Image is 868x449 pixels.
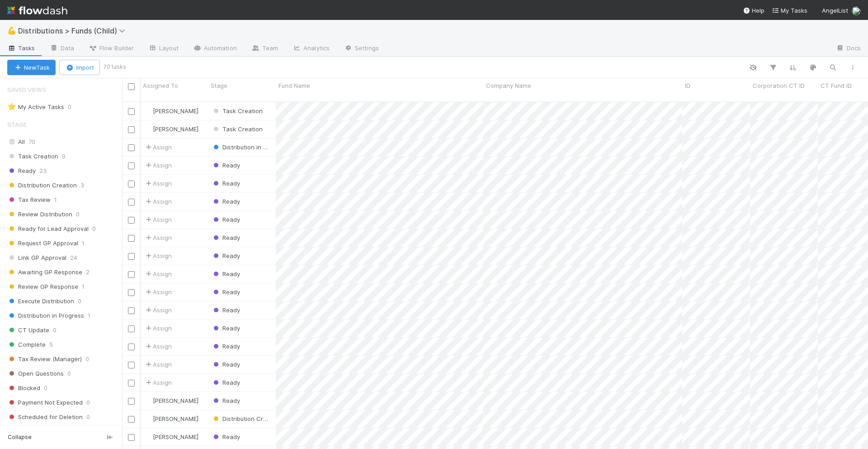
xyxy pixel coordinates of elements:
[7,368,64,379] span: Open Questions
[772,7,807,14] span: My Tasks
[7,209,72,220] span: Review Distribution
[212,251,240,260] div: Ready
[212,288,240,296] span: Ready
[144,360,172,369] span: Assign
[144,215,172,224] span: Assign
[144,306,172,315] div: Assign
[128,217,135,224] input: Toggle Row Selected
[68,101,80,113] span: 0
[212,143,288,151] span: Distribution in Progress
[7,115,27,134] span: Stage
[62,151,66,162] span: 9
[86,397,90,408] span: 0
[144,161,172,170] span: Assign
[144,233,172,242] div: Assign
[104,63,126,71] small: 70 tasks
[144,397,151,404] img: avatar_a2d05fec-0a57-4266-8476-74cda3464b0e.png
[153,107,198,115] span: [PERSON_NAME]
[144,269,172,278] span: Assign
[212,270,240,277] span: Ready
[85,353,89,365] span: 0
[81,42,141,56] a: Flow Builder
[54,194,57,205] span: 1
[128,344,135,350] input: Toggle Row Selected
[7,165,36,177] span: Ready
[92,223,96,234] span: 0
[144,143,172,152] span: Assign
[212,379,240,386] span: Ready
[128,362,135,368] input: Toggle Row Selected
[7,397,83,408] span: Payment Not Expected
[144,414,198,423] div: [PERSON_NAME]
[7,238,78,249] span: Request GP Approval
[285,42,337,56] a: Analytics
[18,26,130,35] span: Distributions > Funds (Child)
[212,287,240,296] div: Ready
[212,233,240,242] div: Ready
[7,43,35,53] span: Tasks
[128,126,135,133] input: Toggle Row Selected
[772,6,807,15] a: My Tasks
[212,432,240,441] div: Ready
[42,42,81,56] a: Data
[144,197,172,206] div: Assign
[7,194,51,205] span: Tax Review
[7,411,83,423] span: Scheduled for Deletion
[128,83,135,90] input: Toggle All Rows Selected
[128,144,135,151] input: Toggle Row Selected
[7,27,16,34] span: 💪
[144,378,172,387] div: Assign
[144,287,172,296] span: Assign
[212,216,240,223] span: Ready
[212,106,263,115] div: Task Creation
[212,324,240,333] div: Ready
[128,416,135,423] input: Toggle Row Selected
[212,306,240,314] span: Ready
[141,42,186,56] a: Layout
[144,124,198,134] div: [PERSON_NAME]
[212,433,240,440] span: Ready
[88,310,90,321] span: 1
[70,252,77,263] span: 24
[7,136,120,148] div: All
[212,306,240,315] div: Ready
[7,353,82,365] span: Tax Review (Manager)
[685,81,690,90] span: ID
[144,179,172,188] span: Assign
[212,360,240,369] div: Ready
[7,296,74,307] span: Execute Distribution
[8,433,32,441] span: Collapse
[128,380,135,387] input: Toggle Row Selected
[144,433,151,440] img: avatar_a2d05fec-0a57-4266-8476-74cda3464b0e.png
[128,325,135,332] input: Toggle Row Selected
[212,198,240,205] span: Ready
[128,253,135,260] input: Toggle Row Selected
[7,3,67,18] img: logo-inverted-e16ddd16eac7371096b0.svg
[212,378,240,387] div: Ready
[278,81,310,90] span: Fund Name
[86,267,90,278] span: 2
[337,42,386,56] a: Settings
[211,81,227,90] span: Stage
[7,252,66,263] span: Link GP Approval
[153,397,198,404] span: [PERSON_NAME]
[128,162,135,169] input: Toggle Row Selected
[28,136,35,148] span: 70
[153,433,198,440] span: [PERSON_NAME]
[743,6,764,15] div: Help
[82,238,85,249] span: 1
[212,342,240,351] div: Ready
[128,398,135,405] input: Toggle Row Selected
[186,42,244,56] a: Automation
[144,125,151,133] img: avatar_a2d05fec-0a57-4266-8476-74cda3464b0e.png
[212,325,240,332] span: Ready
[78,296,81,307] span: 0
[822,7,848,14] span: AngelList
[153,415,198,422] span: [PERSON_NAME]
[821,81,852,90] span: CT Fund ID
[76,209,80,220] span: 0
